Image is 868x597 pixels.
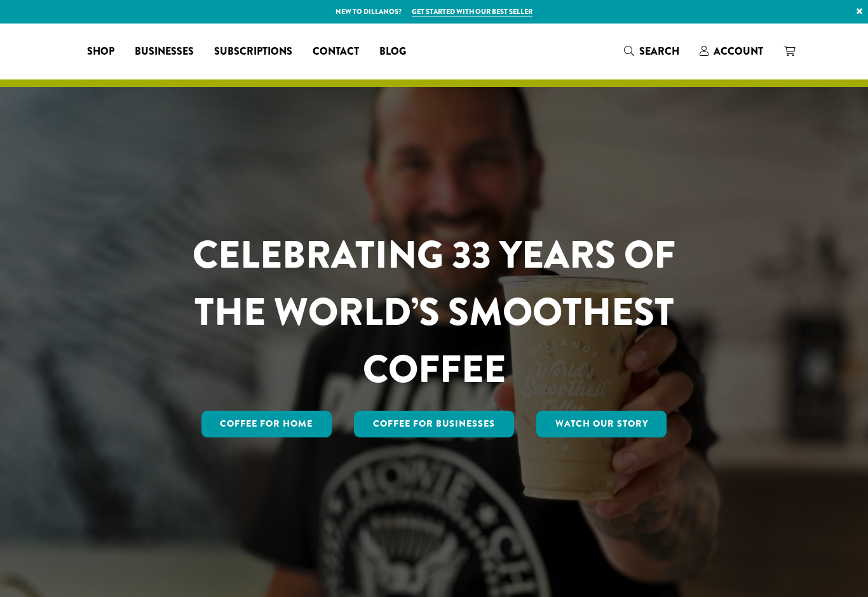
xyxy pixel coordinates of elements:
[201,411,332,437] a: Coffee for Home
[77,41,125,62] a: Shop
[639,44,679,58] span: Search
[214,44,292,60] span: Subscriptions
[87,44,114,60] span: Shop
[135,44,194,60] span: Businesses
[379,44,406,60] span: Blog
[536,411,667,437] a: Watch Our Story
[614,41,689,62] a: Search
[155,226,713,398] h1: CELEBRATING 33 YEARS OF THE WORLD’S SMOOTHEST COFFEE
[354,411,514,437] a: Coffee For Businesses
[412,6,532,17] a: Get started with our best seller
[714,44,763,58] span: Account
[313,44,359,60] span: Contact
